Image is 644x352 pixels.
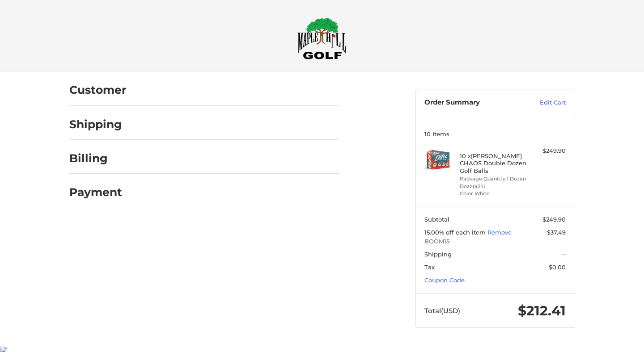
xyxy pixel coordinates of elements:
a: Edit Cart [521,98,566,107]
span: -- [561,251,566,258]
a: Coupon Code [424,277,465,284]
span: Tax [424,264,435,271]
img: Maple Hill Golf [297,17,347,59]
h2: Customer [69,83,127,97]
span: Shipping [424,251,452,258]
span: Total (USD) [424,306,460,315]
span: Subtotal [424,216,449,223]
span: $212.41 [518,302,566,319]
h3: 10 Items [424,130,566,138]
a: Remove [487,229,512,236]
li: Color White [460,190,528,197]
h2: Billing [69,151,122,165]
h2: Shipping [69,117,122,131]
iframe: Google Customer Reviews [570,328,644,352]
div: $249.90 [530,147,566,155]
span: BOOM15 [424,237,566,246]
iframe: Gorgias live chat messenger [9,314,106,343]
span: -$37.49 [545,229,566,236]
h2: Payment [69,185,122,199]
span: $249.90 [542,216,566,223]
span: $0.00 [549,264,566,271]
h3: Order Summary [424,98,521,107]
h4: 10 x [PERSON_NAME] CHAOS Double Dozen Golf Balls [460,152,528,174]
span: 15.00% off each item [424,229,487,236]
li: Package Quantity 1 Dozen Dozen(24) [460,175,528,190]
